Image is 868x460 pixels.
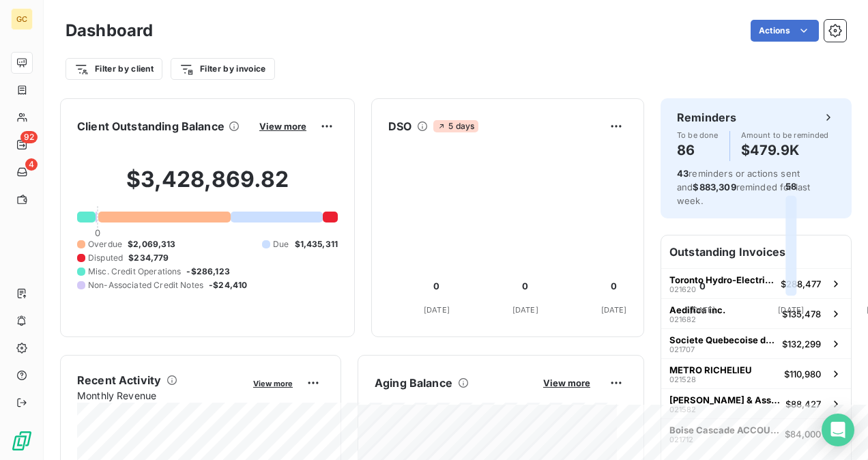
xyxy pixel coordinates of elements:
[88,252,123,264] span: Disputed
[171,58,274,80] button: Filter by invoice
[689,305,715,315] tspan: [DATE]
[669,394,780,405] span: [PERSON_NAME] & Associates Ltd
[784,369,821,379] span: $110,980
[249,377,297,389] button: View more
[128,252,169,264] span: $234,779
[539,377,594,389] button: View more
[375,375,452,391] h6: Aging Balance
[186,265,229,278] span: -$286,123
[741,131,829,139] span: Amount to be reminded
[273,238,289,250] span: Due
[751,20,819,42] button: Actions
[785,399,821,409] span: $88,427
[669,364,752,375] span: METRO RICHELIEU
[669,345,695,354] span: 021707
[11,430,33,452] img: Logo LeanPay
[77,372,161,388] h6: Recent Activity
[677,131,719,139] span: To be done
[209,279,247,291] span: -$24,410
[433,120,478,132] span: 5 days
[259,121,306,132] span: View more
[88,279,203,291] span: Non-Associated Credit Notes
[424,305,450,315] tspan: [DATE]
[255,120,310,132] button: View more
[88,265,181,278] span: Misc. Credit Operations
[782,339,821,349] span: $132,299
[661,388,851,418] button: [PERSON_NAME] & Associates Ltd021582$88,427
[661,358,851,388] button: METRO RICHELIEU021528$110,980
[543,377,590,388] span: View more
[512,305,538,315] tspan: [DATE]
[388,118,411,134] h6: DSO
[778,305,804,315] tspan: [DATE]
[822,414,854,446] div: Open Intercom Messenger
[253,379,293,388] span: View more
[601,305,627,315] tspan: [DATE]
[95,227,100,238] span: 0
[25,158,38,171] span: 4
[295,238,338,250] span: $1,435,311
[77,166,338,207] h2: $3,428,869.82
[128,238,176,250] span: $2,069,313
[669,375,696,384] span: 021528
[66,18,153,43] h3: Dashboard
[677,109,736,126] h6: Reminders
[669,334,777,345] span: Societe Quebecoise des Infrastructures
[77,118,225,134] h6: Client Outstanding Balance
[661,328,851,358] button: Societe Quebecoise des Infrastructures021707$132,299
[88,238,122,250] span: Overdue
[66,58,162,80] button: Filter by client
[11,8,33,30] div: GC
[77,388,244,403] span: Monthly Revenue
[20,131,38,143] span: 92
